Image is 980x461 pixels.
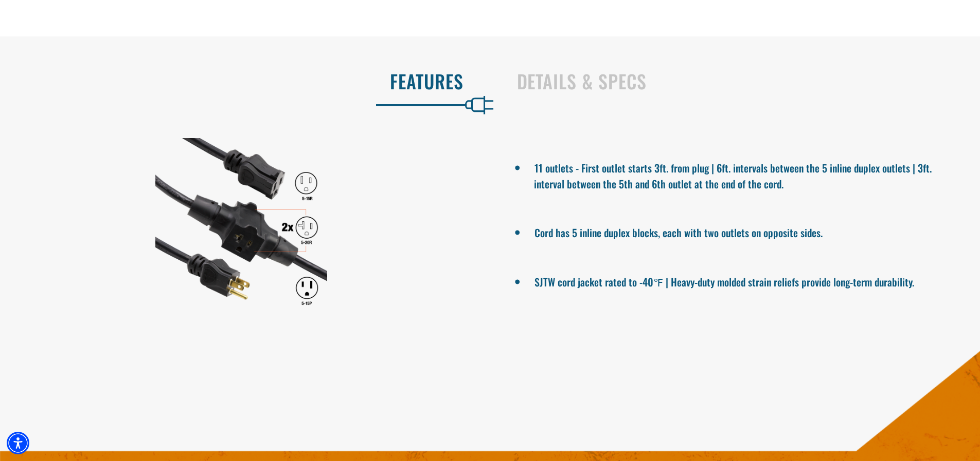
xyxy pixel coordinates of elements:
[534,272,945,290] li: SJTW cord jacket rated to -40℉ | Heavy-duty molded strain reliefs provide long-term durability.
[517,70,959,92] h2: Details & Specs
[534,158,945,191] li: 11 outlets - First outlet starts 3ft. from plug | 6ft. intervals between the 5 inline duplex outl...
[534,222,945,241] li: Cord has 5 inline duplex blocks, each with two outlets on opposite sides.
[22,70,464,92] h2: Features
[7,432,29,454] div: Accessibility Menu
